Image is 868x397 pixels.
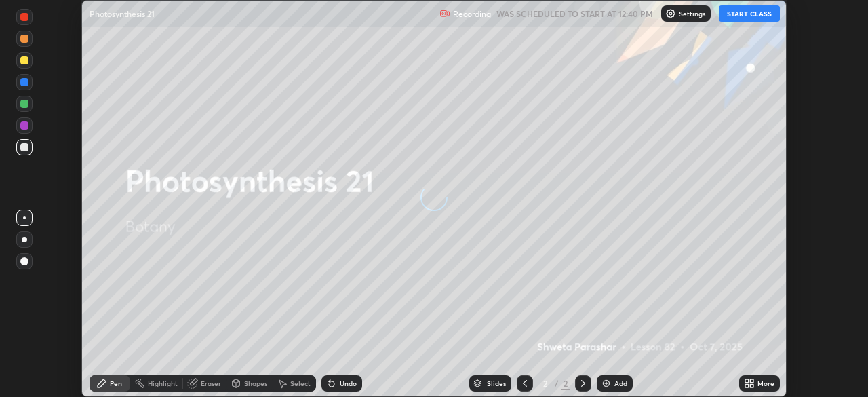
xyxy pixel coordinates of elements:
div: Eraser [201,380,221,387]
p: Photosynthesis 21 [90,8,155,19]
div: Pen [110,380,122,387]
div: / [555,379,559,387]
div: Add [614,380,627,387]
button: START CLASS [719,5,780,22]
div: 2 [538,379,552,387]
div: Undo [340,380,357,387]
p: Settings [679,10,705,17]
div: 2 [561,377,570,390]
div: Highlight [148,380,178,387]
div: Shapes [244,380,267,387]
div: Slides [487,380,506,387]
p: Recording [453,9,491,19]
div: More [757,380,774,387]
img: class-settings-icons [665,8,676,19]
div: Select [290,380,311,387]
h5: WAS SCHEDULED TO START AT 12:40 PM [496,7,653,20]
img: recording.375f2c34.svg [439,8,450,19]
img: add-slide-button [601,378,612,389]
